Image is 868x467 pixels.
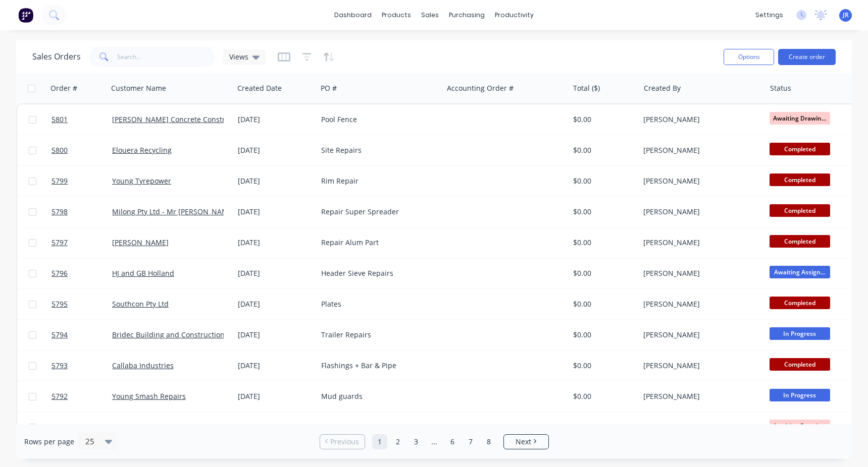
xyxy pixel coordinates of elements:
div: [DATE] [238,422,313,432]
div: $0.00 [573,422,632,432]
div: [PERSON_NAME] [643,238,755,248]
div: $0.00 [573,361,632,371]
div: $0.00 [573,391,632,401]
div: $0.00 [573,207,632,217]
span: 5797 [52,238,68,248]
a: 5797 [52,227,112,258]
div: settings [750,8,788,23]
div: [PERSON_NAME] [643,361,755,371]
a: 5796 [52,258,112,288]
div: [DATE] [238,145,313,155]
span: Completed [770,358,830,371]
div: Customer Name [111,83,166,93]
span: Awaiting Drawin... [770,420,830,432]
a: Page 3 [409,434,424,449]
a: Page 7 [463,434,478,449]
a: Young Smash Repairs [112,391,186,401]
a: Bridec Building and Constructions [112,330,228,339]
div: [PERSON_NAME] [643,391,755,401]
div: [DATE] [238,238,313,248]
div: Order # [50,83,77,93]
a: Jump forward [427,434,442,449]
span: Views [229,51,248,62]
a: 5792 [52,381,112,412]
a: 5795 [52,289,112,319]
a: Elouera Recycling [112,145,172,155]
a: Page 2 [390,434,405,449]
span: 5791 [52,422,68,432]
span: Next [516,437,531,447]
a: [PERSON_NAME] [112,238,169,247]
div: [DATE] [238,207,313,217]
a: HJ and GB Holland [112,268,174,278]
div: Inspection Hatch [321,422,433,432]
div: $0.00 [573,299,632,309]
div: Created Date [237,83,282,93]
span: 5792 [52,391,68,401]
a: 5801 [52,104,112,135]
div: PO # [321,83,337,93]
ul: Pagination [316,434,553,449]
input: Search... [117,47,216,67]
a: 5794 [52,320,112,350]
div: Site Repairs [321,145,433,155]
div: Status [770,83,791,93]
a: 5799 [52,166,112,196]
a: 5798 [52,197,112,227]
div: [DATE] [238,268,313,278]
span: Completed [770,173,830,186]
span: 5794 [52,330,68,340]
div: [DATE] [238,114,313,125]
a: Milong Pty Ltd - Mr [PERSON_NAME] [112,207,235,216]
div: $0.00 [573,268,632,278]
div: Rim Repair [321,176,433,186]
a: Callaba Industries [112,361,174,370]
div: $0.00 [573,145,632,155]
span: 5798 [52,207,68,217]
div: [PERSON_NAME] [643,268,755,278]
div: $0.00 [573,114,632,125]
div: Repair Super Spreader [321,207,433,217]
div: Accounting Order # [447,83,514,93]
span: Awaiting Drawin... [770,112,830,125]
div: [PERSON_NAME] [643,207,755,217]
span: Completed [770,297,830,309]
a: 5791 [52,412,112,442]
a: Young Tyrepower [112,176,171,186]
div: productivity [490,8,539,23]
button: Create order [778,49,836,65]
div: Header Sieve Repairs [321,268,433,278]
div: [PERSON_NAME] [643,114,755,125]
span: Awaiting Assign... [770,266,830,278]
div: [DATE] [238,391,313,401]
a: Next page [504,437,548,447]
span: In Progress [770,389,830,401]
a: 5793 [52,351,112,381]
div: purchasing [444,8,490,23]
span: JR [843,11,849,20]
button: Options [724,49,774,65]
div: $0.00 [573,238,632,248]
a: dashboard [329,8,377,23]
span: Rows per page [24,437,74,447]
a: [PERSON_NAME] Concrete Construction [112,114,246,124]
div: [PERSON_NAME] [643,176,755,186]
span: 5799 [52,176,68,186]
a: 5800 [52,135,112,165]
div: [DATE] [238,176,313,186]
div: Plates [321,299,433,309]
div: [DATE] [238,299,313,309]
div: [PERSON_NAME] [643,299,755,309]
span: Previous [330,437,359,447]
img: Factory [18,8,33,23]
div: [DATE] [238,330,313,340]
div: Total ($) [573,83,600,93]
div: Flashings + Bar & Pipe [321,361,433,371]
span: 5795 [52,299,68,309]
div: Created By [644,83,681,93]
span: In Progress [770,327,830,340]
span: Completed [770,235,830,248]
div: [PERSON_NAME] [643,330,755,340]
span: 5801 [52,114,68,125]
span: Completed [770,143,830,155]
